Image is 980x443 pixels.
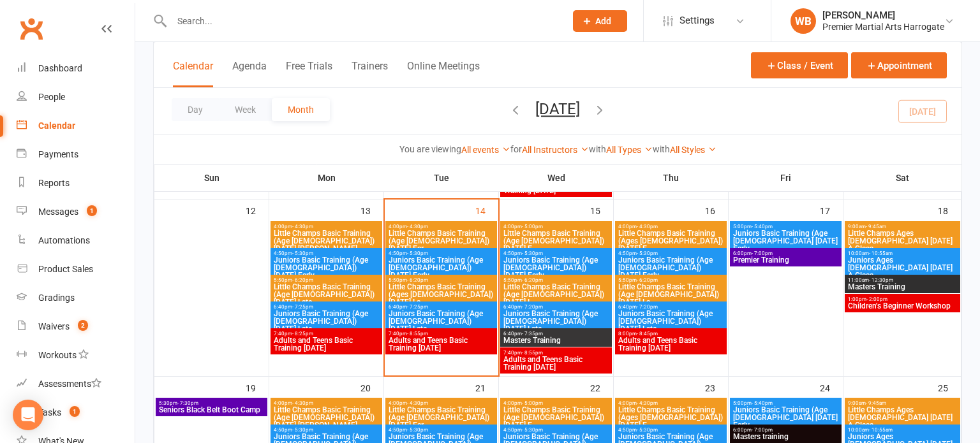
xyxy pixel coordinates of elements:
[752,427,773,433] span: - 7:00pm
[503,277,609,283] span: 5:50pm
[618,229,724,252] span: Little Champs Basic Training (Ages [DEMOGRAPHIC_DATA]) [DATE] E...
[732,229,839,252] span: Juniors Basic Training (Age [DEMOGRAPHIC_DATA] [DATE] Early
[17,341,135,370] a: Workouts
[752,251,773,256] span: - 7:00pm
[869,427,893,433] span: - 10:55am
[618,304,724,310] span: 6:40pm
[475,200,498,221] div: 14
[232,60,267,87] button: Agenda
[522,277,543,283] span: - 6:20pm
[847,283,958,291] span: Masters Training
[388,427,494,433] span: 4:50pm
[510,144,522,154] strong: for
[407,224,428,229] span: - 4:30pm
[273,400,380,406] span: 4:00pm
[173,60,213,87] button: Calendar
[273,337,380,352] span: Adults and Teens Basic Training [DATE]
[847,427,958,433] span: 10:00am
[407,427,428,433] span: - 5:30pm
[503,331,609,337] span: 6:40pm
[360,200,383,221] div: 13
[503,304,609,310] span: 6:40pm
[388,256,494,279] span: Juniors Basic Training (Age [DEMOGRAPHIC_DATA]) [DATE] Early
[17,370,135,398] a: Assessments
[246,377,269,398] div: 19
[791,8,816,34] div: WB
[17,198,135,226] a: Messages 1
[17,83,135,112] a: People
[17,284,135,312] a: Gradings
[503,310,609,333] span: Juniors Basic Training (Age [DEMOGRAPHIC_DATA]) [DATE] Late
[869,251,893,256] span: - 10:55am
[158,406,265,414] span: Seniors Black Belt Boot Camp
[503,406,609,429] span: Little Champs Basic Training (Age [DEMOGRAPHIC_DATA]) [DATE] E...
[938,200,961,221] div: 18
[847,224,958,229] span: 9:00am
[522,304,543,310] span: - 7:20pm
[522,350,543,356] span: - 8:55pm
[822,21,944,33] div: Premier Martial Arts Harrogate
[866,224,886,229] span: - 9:45am
[590,377,613,398] div: 22
[388,304,494,310] span: 6:40pm
[752,224,773,229] span: - 5:40pm
[820,377,843,398] div: 24
[388,224,494,229] span: 4:00pm
[177,400,198,406] span: - 7:30pm
[38,350,77,360] div: Workouts
[292,224,313,229] span: - 4:30pm
[503,400,609,406] span: 4:00pm
[732,406,839,429] span: Juniors Basic Training (Age [DEMOGRAPHIC_DATA] [DATE] Early
[522,427,543,433] span: - 5:30pm
[503,224,609,229] span: 4:00pm
[273,283,380,306] span: Little Champs Basic Training (Age [DEMOGRAPHIC_DATA]) [DATE] Late
[751,52,848,78] button: Class / Event
[847,229,958,252] span: Little Champs Ages [DEMOGRAPHIC_DATA] [DATE] A Class
[637,427,658,433] span: - 5:30pm
[637,251,658,256] span: - 5:30pm
[38,293,75,303] div: Gradings
[522,400,543,406] span: - 5:00pm
[618,251,724,256] span: 4:50pm
[503,251,609,256] span: 4:50pm
[618,224,724,229] span: 4:00pm
[388,400,494,406] span: 4:00pm
[388,310,494,333] span: Juniors Basic Training (Age [DEMOGRAPHIC_DATA]) [DATE] Late
[292,304,313,310] span: - 7:25pm
[38,207,78,217] div: Messages
[388,251,494,256] span: 4:50pm
[869,277,893,283] span: - 12:30pm
[352,60,388,87] button: Trainers
[273,406,380,429] span: Little Champs Basic Training (Age [DEMOGRAPHIC_DATA]) [DATE] [PERSON_NAME]...
[38,63,82,73] div: Dashboard
[732,427,839,433] span: 6:00pm
[407,60,480,87] button: Online Meetings
[606,145,653,155] a: All Types
[273,310,380,333] span: Juniors Basic Training (Age [DEMOGRAPHIC_DATA]) [DATE] Late
[522,251,543,256] span: - 5:30pm
[17,312,135,341] a: Waivers 2
[847,302,958,310] span: Children's Beginner Workshop
[273,229,380,252] span: Little Champs Basic Training (Age [DEMOGRAPHIC_DATA]) [DATE] [PERSON_NAME]...
[822,10,944,21] div: [PERSON_NAME]
[522,224,543,229] span: - 5:00pm
[388,331,494,337] span: 7:40pm
[273,331,380,337] span: 7:40pm
[38,92,65,102] div: People
[286,60,332,87] button: Free Trials
[273,251,380,256] span: 4:50pm
[17,54,135,83] a: Dashboard
[388,406,494,429] span: Little Champs Basic Training (Age [DEMOGRAPHIC_DATA]) [DATE] Ear...
[499,164,614,191] th: Wed
[535,100,580,118] button: [DATE]
[407,400,428,406] span: - 4:30pm
[273,304,380,310] span: 6:40pm
[503,356,609,371] span: Adults and Teens Basic Training [DATE]
[843,164,961,191] th: Sat
[522,331,543,337] span: - 7:35pm
[595,16,611,26] span: Add
[938,377,961,398] div: 25
[729,164,843,191] th: Fri
[637,304,658,310] span: - 7:20pm
[272,98,330,121] button: Month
